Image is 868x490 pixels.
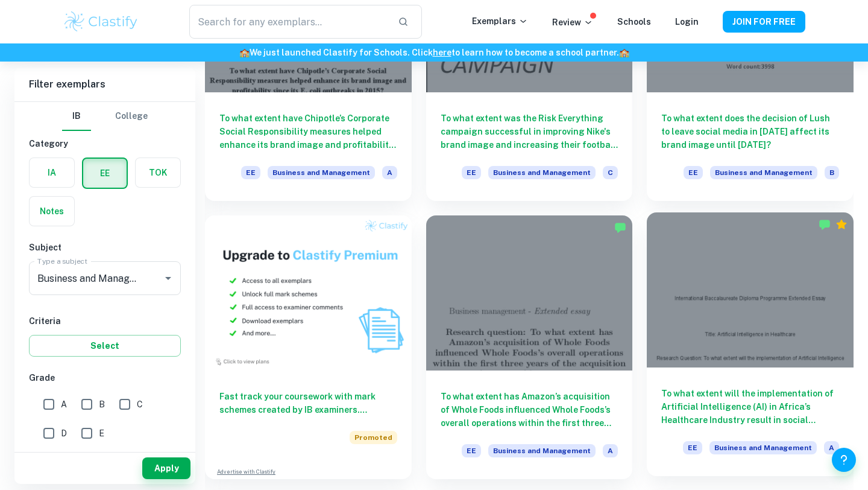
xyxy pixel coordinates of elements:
img: Clastify logo [63,10,139,34]
h6: Grade [29,371,181,384]
h6: Criteria [29,314,181,328]
button: JOIN FOR FREE [723,11,805,33]
h6: To what extent will the implementation of Artificial Intelligence (AI) in Africa’s Healthcare Ind... [661,387,839,427]
span: D [61,427,67,440]
h6: We just launched Clastify for Schools. Click to learn how to become a school partner. [2,46,866,59]
span: 🏫 [619,48,629,57]
div: Filter type choice [62,102,148,131]
span: EE [241,166,260,179]
span: Business and Management [709,441,817,454]
span: Business and Management [488,444,596,457]
button: Open [160,270,177,287]
img: Marked [819,218,831,231]
span: EE [683,441,702,454]
button: Apply [142,457,190,479]
p: Exemplars [472,14,528,28]
button: EE [83,159,127,188]
h6: To what extent was the Risk Everything campaign successful in improving Nike's brand image and in... [441,112,618,151]
h6: Category [29,137,181,150]
button: Help and Feedback [832,448,856,472]
label: Type a subject [37,256,87,266]
h6: Subject [29,241,181,254]
a: To what extent will the implementation of Artificial Intelligence (AI) in Africa’s Healthcare Ind... [647,215,854,479]
div: Premium [835,218,848,231]
span: Business and Management [488,166,596,179]
a: Login [675,17,699,27]
span: A [603,444,618,457]
span: C [137,398,143,411]
span: A [824,441,839,454]
input: Search for any exemplars... [189,5,388,39]
a: Schools [617,17,651,27]
span: Business and Management [268,166,375,179]
a: To what extent has Amazon’s acquisition of Whole Foods influenced Whole Foods’s overall operation... [426,215,633,479]
p: Review [552,16,593,29]
span: E [99,427,104,440]
button: TOK [136,158,180,187]
a: here [433,48,451,57]
span: A [61,398,67,411]
span: B [99,398,105,411]
span: EE [462,444,481,457]
h6: Fast track your coursework with mark schemes created by IB examiners. Upgrade now [219,390,397,416]
button: Notes [30,197,74,226]
h6: Filter exemplars [14,68,195,101]
span: 🏫 [239,48,250,57]
button: Select [29,335,181,357]
span: Promoted [350,431,397,444]
button: IB [62,102,91,131]
span: EE [462,166,481,179]
span: C [603,166,618,179]
button: College [115,102,148,131]
span: Business and Management [710,166,817,179]
img: Marked [614,221,626,234]
h6: To what extent has Amazon’s acquisition of Whole Foods influenced Whole Foods’s overall operation... [441,390,618,430]
h6: To what extent does the decision of Lush to leave social media in [DATE] affect its brand image u... [661,112,839,151]
button: IA [30,158,74,187]
span: B [825,166,839,179]
h6: To what extent have Chipotle’s Corporate Social Responsibility measures helped enhance its brand ... [219,112,397,151]
span: A [382,166,397,179]
img: Thumbnail [205,215,412,371]
span: EE [684,166,703,179]
a: Advertise with Clastify [217,468,275,476]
